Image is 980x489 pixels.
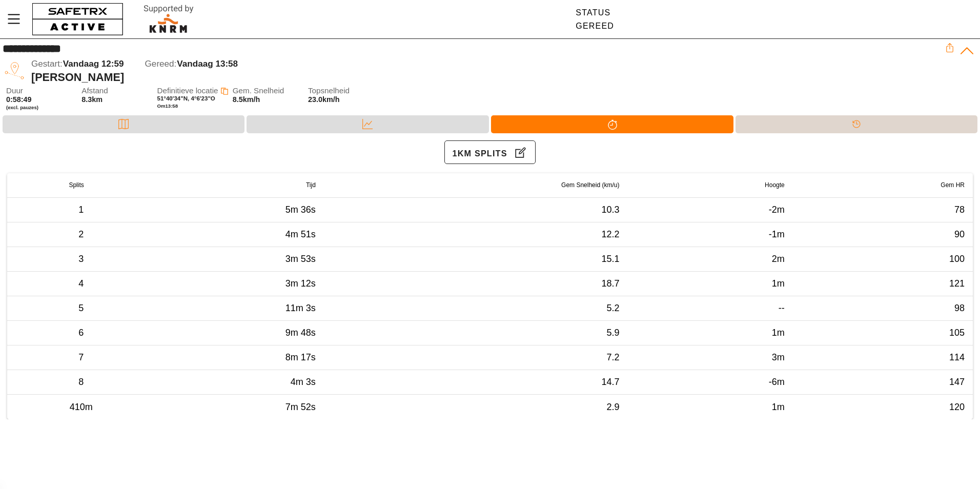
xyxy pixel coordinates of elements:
[132,3,206,36] img: RescueLogo.svg
[793,173,973,198] th: Gem HR
[793,222,973,247] td: 90
[177,59,238,69] span: Vandaag 13:58
[285,278,316,289] span: 3m 12s
[3,115,244,133] div: Kaart
[31,59,63,69] span: Gestart:
[627,321,792,345] td: 1m
[308,87,374,95] span: Topsnelheid
[78,205,84,215] span: 1
[601,377,619,387] span: 14.7
[70,402,93,412] span: 410m
[491,115,733,133] div: Splitsen
[627,198,792,222] td: -2m
[627,222,792,247] td: -1m
[793,296,973,321] td: 98
[793,395,973,419] td: 120
[308,95,340,104] span: 23.0km/h
[576,8,614,17] div: Status
[31,71,945,84] div: [PERSON_NAME]
[78,303,84,313] span: 5
[285,402,316,412] span: 7m 52s
[6,87,72,95] span: Duur
[627,272,792,296] td: 1m
[606,303,619,313] span: 5.2
[157,95,215,101] span: 51°40'34"N, 4°6'23"O
[793,247,973,272] td: 100
[233,95,260,104] span: 8.5km/h
[601,278,619,289] span: 18.7
[627,296,792,321] td: --
[793,272,973,296] td: 121
[78,278,84,289] span: 4
[453,146,507,161] span: 1km Splits
[793,198,973,222] td: 78
[736,115,977,133] div: Tijdlijn
[78,377,84,387] span: 8
[285,303,316,313] span: 11m 3s
[6,105,72,111] span: (excl. pauzes)
[601,229,619,239] span: 12.2
[285,254,316,264] span: 3m 53s
[285,352,316,362] span: 8m 17s
[324,173,628,198] th: Gem Snelheid (km/u)
[247,115,488,133] div: Data
[606,352,619,362] span: 7.2
[627,345,792,370] td: 3m
[6,95,32,104] span: 0:58:49
[627,247,792,272] td: 2m
[157,86,218,95] span: Definitieve locatie
[7,173,155,198] th: Splits
[793,345,973,370] td: 114
[145,59,177,69] span: Gereed:
[601,254,619,264] span: 15.1
[606,402,619,412] span: 2.9
[78,229,84,239] span: 2
[627,395,792,419] td: 1m
[793,370,973,395] td: 147
[285,229,316,239] span: 4m 51s
[81,95,103,104] span: 8.3km
[157,103,178,109] span: Om 13:58
[155,173,324,198] th: Tijd
[285,205,316,215] span: 5m 36s
[3,59,26,83] img: TRIP.svg
[63,59,124,69] span: Vandaag 12:59
[285,328,316,338] span: 9m 48s
[81,87,147,95] span: Afstand
[78,352,84,362] span: 7
[444,140,536,164] button: 1km Splits
[78,328,84,338] span: 6
[601,205,619,215] span: 10.3
[627,173,792,198] th: Hoogte
[576,22,614,31] div: Gereed
[233,87,298,95] span: Gem. Snelheid
[793,321,973,345] td: 105
[291,377,316,387] span: 4m 3s
[78,254,84,264] span: 3
[606,328,619,338] span: 5.9
[627,370,792,395] td: -6m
